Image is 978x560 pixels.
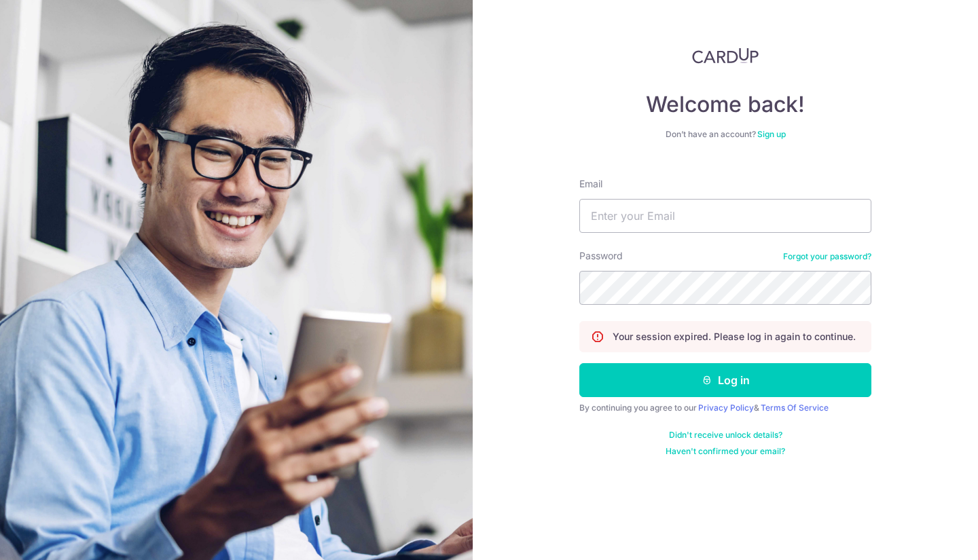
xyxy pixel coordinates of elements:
[698,403,754,413] a: Privacy Policy
[579,129,871,140] div: Don’t have an account?
[669,430,782,441] a: Didn't receive unlock details?
[757,129,786,139] a: Sign up
[579,199,871,233] input: Enter your Email
[579,91,871,118] h4: Welcome back!
[666,446,785,457] a: Haven't confirmed your email?
[613,330,856,343] p: Your session expired. Please log in again to continue.
[761,403,829,413] a: Terms Of Service
[579,403,871,413] div: By continuing you agree to our &
[783,251,871,262] a: Forgot your password?
[692,48,759,64] img: CardUp Logo
[579,249,623,263] label: Password
[579,363,871,397] button: Log in
[579,177,602,191] label: Email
